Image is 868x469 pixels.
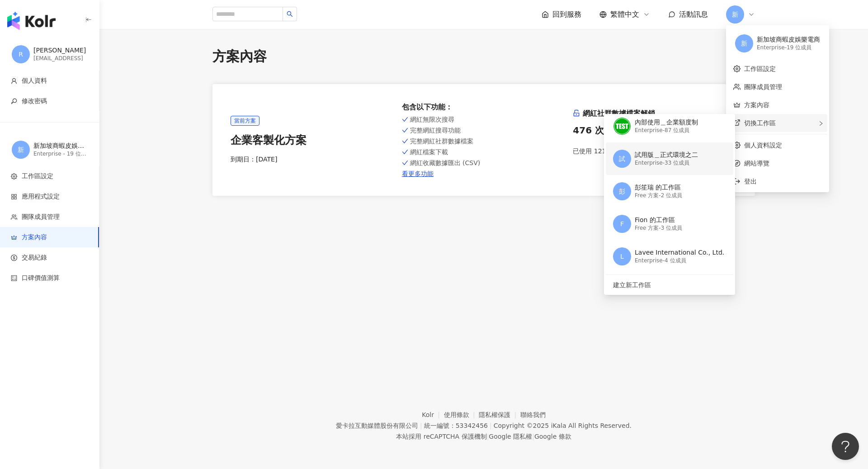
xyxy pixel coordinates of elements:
[635,127,698,134] div: Enterprise - 87 位成員
[33,55,88,62] div: [EMAIL_ADDRESS]
[7,12,56,30] img: logo
[410,116,454,123] span: 網紅無限次搜尋
[11,78,17,84] span: user
[11,194,17,200] span: appstore
[635,151,698,160] div: 試用版＿正式環境之二
[410,148,448,156] span: 網紅檔案下載
[620,251,624,261] span: L
[479,411,520,418] a: 隱私權保護
[231,155,395,164] div: 到期日： [DATE]
[551,422,566,429] a: iKala
[619,186,625,196] span: 彭
[832,433,859,460] iframe: Help Scout Beacon - Open
[635,159,698,167] div: Enterprise - 33 位成員
[520,411,546,418] a: 聯絡我們
[11,275,17,281] span: calculator
[573,124,737,137] div: 剩餘解鎖次數
[744,158,822,168] span: 網站導覽
[744,65,776,72] a: 工作區設定
[231,116,259,126] span: 當前方案
[744,101,769,109] a: 方案內容
[534,433,571,440] a: Google 條款
[402,116,408,123] span: check
[552,9,581,19] span: 回到服務
[410,137,473,145] span: 完整網紅社群數據檔案
[336,422,418,429] div: 愛卡拉互動媒體股份有限公司
[487,433,489,440] span: |
[757,35,820,44] div: 新加坡商蝦皮娛樂電商
[744,83,782,90] a: 團隊成員管理
[679,10,708,19] span: 活動訊息
[744,142,782,149] a: 個人資料設定
[410,127,461,134] span: 完整網紅搜尋功能
[396,431,571,442] span: 本站採用 reCAPTCHA 保護機制
[18,145,24,155] span: 新
[542,9,581,19] a: 回到服務
[635,183,682,192] div: 彭笙瑞 的工作區
[402,127,408,134] span: check
[212,47,755,66] div: 方案內容
[33,150,88,158] div: Enterprise - 19 位成員
[19,49,23,59] span: R
[635,257,724,265] div: Enterprise - 4 位成員
[635,248,724,257] div: Lavee International Co., Ltd.
[573,109,737,118] h6: 網紅社群數據檔案解鎖
[818,121,824,126] span: right
[231,133,395,148] div: 企業客製化方案
[494,422,632,429] div: Copyright © 2025 All Rights Reserved.
[22,172,53,181] span: 工作區設定
[22,274,60,283] span: 口碑價值測算
[22,233,47,242] span: 方案內容
[613,280,724,290] span: 建立新工作區
[22,76,47,85] span: 個人資料
[744,178,757,185] span: 登出
[420,422,422,429] span: |
[489,433,532,440] a: Google 隱私權
[610,9,639,19] span: 繁體中文
[635,216,682,225] div: Fion 的工作區
[402,159,408,166] span: check
[741,38,747,48] span: 新
[635,118,698,127] div: 內部使用＿企業額度制
[619,154,625,164] span: 試
[424,422,488,429] div: 統一編號：53342456
[635,224,682,232] div: Free 方案 - 3 位成員
[532,433,534,440] span: |
[490,422,492,429] span: |
[573,124,604,137] div: 476 次
[757,44,820,52] div: Enterprise - 19 位成員
[444,411,479,418] a: 使用條款
[22,253,47,262] span: 交易紀錄
[744,119,776,127] span: 切換工作區
[422,411,443,418] a: Kolr
[11,255,17,261] span: dollar
[33,46,88,55] div: [PERSON_NAME]
[613,118,631,135] img: unnamed.png
[620,219,624,229] span: F
[33,142,88,151] div: 新加坡商蝦皮娛樂電商
[22,192,60,201] span: 應用程式設定
[410,159,481,166] span: 網紅收藏數據匯出 (CSV)
[11,98,17,104] span: key
[635,192,682,199] div: Free 方案 - 2 位成員
[22,213,60,222] span: 團隊成員管理
[22,97,47,106] span: 修改密碼
[402,137,408,145] span: check
[573,109,580,117] span: unlock
[732,9,738,19] span: 新
[402,170,566,177] a: 看更多功能
[402,148,408,156] span: check
[573,142,737,160] div: 已使用 1218 次
[402,102,566,112] div: 包含以下功能 ：
[287,11,293,17] span: search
